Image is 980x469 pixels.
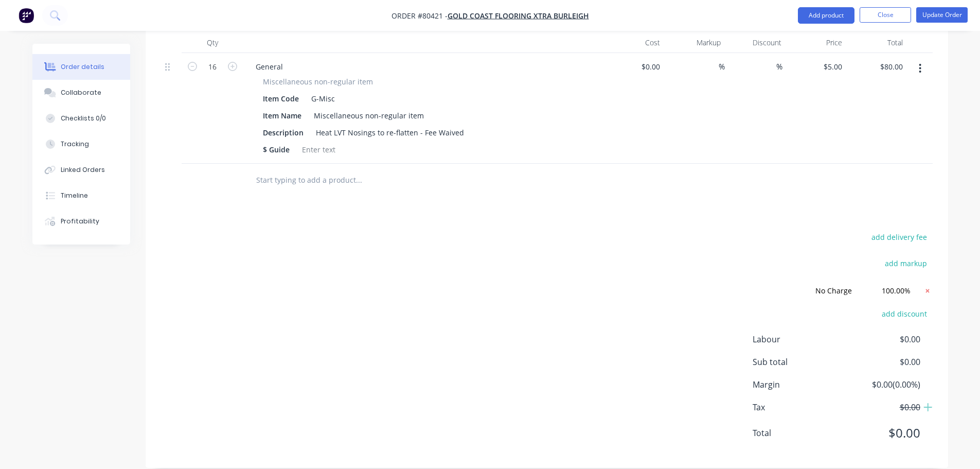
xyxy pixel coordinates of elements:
span: Sub total [753,356,844,368]
span: Miscellaneous non-regular item [263,76,373,87]
img: Factory [19,8,34,23]
span: Labour [753,333,844,345]
span: Order #80421 - [391,11,448,21]
div: Qty [182,32,243,53]
span: $0.00 [844,356,920,368]
button: Linked Orders [32,157,130,183]
a: Gold Coast Flooring Xtra Burleigh [448,11,589,21]
span: $0.00 [844,401,920,413]
span: $0.00 [844,333,920,345]
div: Order details [61,62,104,72]
div: Total [846,32,907,53]
button: Checklists 0/0 [32,106,130,131]
div: Timeline [61,191,88,200]
button: Collaborate [32,80,130,106]
button: Update Order [916,7,968,23]
div: Heat LVT Nosings to re-flatten - Fee Waived [312,125,468,140]
button: Profitability [32,209,130,234]
button: Tracking [32,131,130,157]
button: add delivery fee [866,230,933,244]
div: Checklists 0/0 [61,114,106,123]
span: $0.00 ( 0.00 %) [844,378,920,391]
div: General [247,59,291,74]
div: Miscellaneous non-regular item [310,108,428,123]
button: Close [860,7,911,23]
div: $ Guide [259,142,294,157]
div: Cost [603,32,664,53]
span: % [719,61,725,73]
input: 0% [869,283,916,298]
span: Margin [753,378,844,391]
div: Price [786,32,846,53]
span: % [776,61,782,73]
button: add discount [877,306,933,320]
button: Order details [32,54,130,80]
div: Profitability [61,217,99,226]
button: add markup [880,256,933,270]
div: Item Name [259,108,306,123]
div: Tracking [61,140,89,149]
div: Item Code [259,91,303,106]
div: G-Misc [307,91,339,106]
div: Linked Orders [61,165,105,175]
input: Discount name (Optional) [785,283,857,298]
div: Collaborate [61,88,101,97]
button: Timeline [32,183,130,209]
span: Total [753,427,844,439]
input: Start typing to add a product... [256,170,461,190]
button: Add product [798,7,854,24]
span: $0.00 [844,424,920,442]
div: Description [259,125,308,140]
div: Discount [725,32,786,53]
div: Markup [664,32,725,53]
span: Tax [753,401,844,413]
